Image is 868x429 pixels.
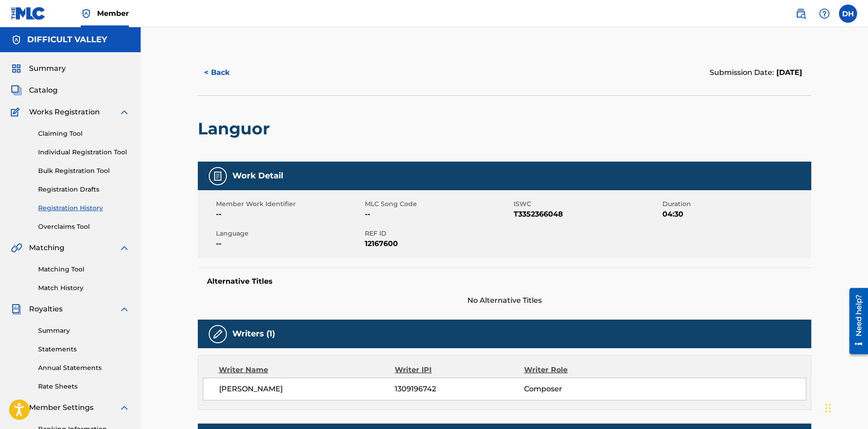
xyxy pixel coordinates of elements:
img: expand [119,107,130,118]
img: Accounts [11,35,22,45]
img: Summary [11,63,22,74]
h5: DIFFICULT VALLEY [27,35,107,45]
span: 1309196742 [395,384,524,394]
span: No Alternative Titles [198,295,811,306]
span: Language [216,229,363,238]
h5: Alternative Titles [207,277,802,286]
span: [PERSON_NAME] [219,384,395,394]
span: MLC Song Code [365,199,511,209]
img: Works Registration [11,107,23,118]
a: SummarySummary [11,63,66,74]
img: expand [119,402,130,413]
img: Catalog [11,85,22,96]
div: Writer Role [524,365,642,375]
img: Work Detail [212,171,223,182]
a: Overclaims Tool [38,222,130,232]
img: Writers [212,329,223,340]
span: -- [365,209,511,220]
span: 04:30 [662,209,809,220]
a: Matching Tool [38,265,130,274]
span: REF ID [365,229,511,238]
span: [DATE] [774,68,802,77]
button: < Back [198,61,252,84]
div: Help [815,5,834,23]
img: MLC Logo [11,7,46,20]
span: Composer [524,384,642,394]
span: Member Work Identifier [216,199,363,209]
a: Registration History [38,203,130,213]
a: Public Search [792,5,810,23]
span: 12167600 [365,238,511,249]
span: Summary [29,63,66,74]
div: Drag [825,394,831,422]
img: expand [119,304,130,315]
span: T3352366048 [514,209,660,220]
a: Claiming Tool [38,129,130,138]
span: Duration [662,199,809,209]
h5: Writers (1) [232,329,275,339]
a: CatalogCatalog [11,85,58,96]
span: Matching [29,242,64,253]
div: Writer Name [219,365,395,375]
a: Annual Statements [38,363,130,373]
span: -- [216,238,363,249]
h2: Languor [198,118,275,139]
span: -- [216,209,363,220]
h5: Work Detail [232,171,283,181]
a: Summary [38,326,130,335]
span: Works Registration [29,107,100,118]
a: Rate Sheets [38,382,130,391]
span: Catalog [29,85,58,96]
span: Member Settings [29,402,93,413]
img: expand [119,242,130,253]
a: Registration Drafts [38,185,130,194]
span: ISWC [514,199,660,209]
img: Matching [11,242,22,253]
span: Member [97,8,129,19]
a: Match History [38,283,130,293]
div: Writer IPI [395,365,524,375]
img: Member Settings [11,402,22,413]
iframe: Resource Center [843,285,868,358]
div: User Menu [839,5,857,23]
a: Bulk Registration Tool [38,166,130,176]
img: Royalties [11,304,22,315]
a: Statements [38,345,130,354]
a: Individual Registration Tool [38,148,130,157]
iframe: Chat Widget [823,385,868,429]
span: Royalties [29,304,63,315]
img: Top Rightsholder [81,8,92,19]
div: Submission Date: [710,67,802,78]
img: help [819,8,830,19]
img: search [795,8,806,19]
